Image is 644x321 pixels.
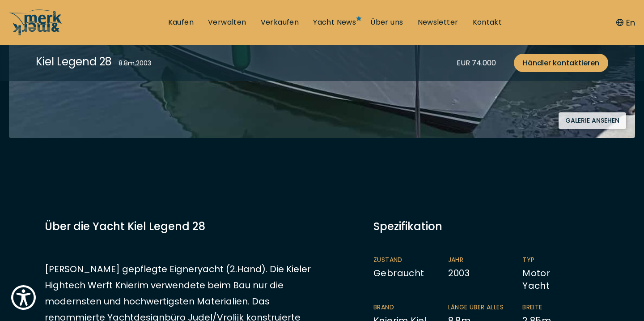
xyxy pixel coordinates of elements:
div: Spezifikation [373,218,599,234]
div: EUR 74.000 [457,57,496,68]
a: Kaufen [168,17,194,27]
li: Gebraucht [373,256,448,292]
span: Breite [522,303,579,312]
li: 2003 [448,256,523,292]
a: Kontakt [473,17,502,27]
span: Brand [373,303,430,312]
span: Zustand [373,256,430,265]
span: Jahr [448,256,505,265]
a: Yacht News [313,17,356,27]
div: Kiel Legend 28 [36,54,112,69]
button: Galerie ansehen [559,112,626,129]
li: Motor Yacht [522,256,597,292]
button: En [616,17,635,29]
a: Händler kontaktieren [514,54,608,72]
button: Show Accessibility Preferences [9,283,38,312]
span: Händler kontaktieren [523,57,599,68]
span: Länge über Alles [448,303,505,312]
span: Typ [522,256,579,265]
a: Verkaufen [261,17,299,27]
a: Verwalten [208,17,246,27]
h3: Über die Yacht Kiel Legend 28 [45,218,311,234]
a: Newsletter [418,17,458,27]
a: Über uns [370,17,403,27]
div: 8.8 m , 2003 [119,59,151,68]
